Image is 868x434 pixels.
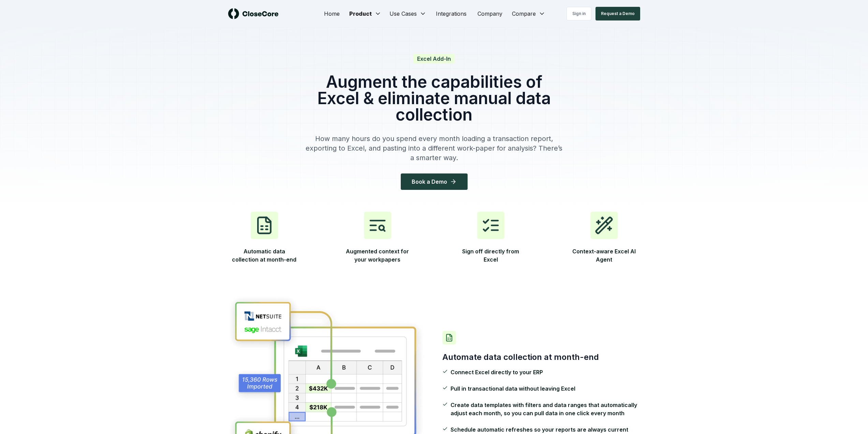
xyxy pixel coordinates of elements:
span: Connect Excel directly to your ERP [451,368,543,376]
a: Integrations [430,7,472,20]
button: Automatic data collection at month-end [213,212,315,272]
img: logo [228,8,279,19]
button: Product [345,7,385,20]
span: Excel Add-In [413,54,455,64]
span: Create data templates with filters and data ranges that automatically adjust each month, so you c... [451,401,642,417]
button: Augmented context for your workpapers [326,212,429,272]
span: Automatic data collection at month-end [230,247,298,266]
a: Company [472,7,508,20]
h1: Augment the capabilities of Excel & eliminate manual data collection [303,74,565,123]
button: Use Cases [385,7,430,20]
span: Use Cases [389,10,417,18]
span: Schedule automatic refreshes so your reports are always current [451,425,628,434]
span: Augmented context for your workpapers [343,247,412,266]
p: How many hours do you spend every month loading a transaction report, exporting to Excel, and pas... [303,134,565,163]
span: Sign off directly from Excel [457,247,525,266]
button: Context-aware Excel AI Agent [553,212,655,272]
a: Home [319,7,345,20]
button: Book a Demo [401,173,468,190]
span: Context-aware Excel AI Agent [570,247,638,266]
span: Compare [512,10,536,18]
span: Pull in transactional data without leaving Excel [451,384,575,393]
button: Request a Demo [595,7,640,20]
a: Sign in [567,7,591,20]
h3: Automate data collection at month-end [442,352,642,363]
span: Product [349,10,372,18]
button: Compare [508,7,549,20]
button: Sign off directly from Excel [440,212,542,272]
